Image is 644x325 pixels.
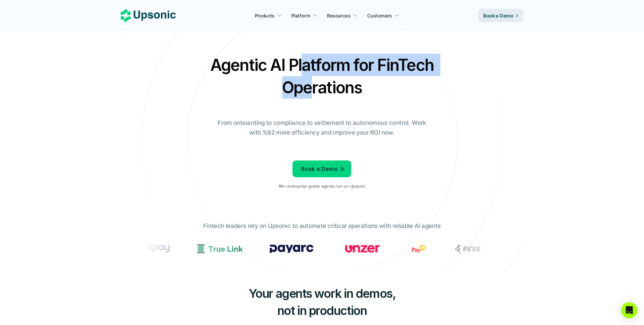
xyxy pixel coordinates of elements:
p: 1M+ enterprise-grade agents run on Upsonic [278,184,365,189]
p: Fintech leaders rely on Upsonic to automate critical operations with reliable AI agents [203,221,441,231]
p: Book a Demo [483,12,513,19]
p: Products [255,12,275,19]
p: From onboarding to compliance to settlement to autonomous control. Work with %82 more efficiency ... [213,118,431,138]
a: Products [251,9,286,21]
a: Book a Demo [478,9,523,22]
span: Your agents work in demos, [249,286,396,301]
p: Customers [367,12,392,19]
p: Resources [327,12,351,19]
a: Book a Demo [292,160,351,177]
p: Platform [291,12,310,19]
p: Book a Demo [301,164,337,174]
h2: Agentic AI Platform for FinTech Operations [205,54,439,99]
div: Open Intercom Messenger [621,302,637,318]
span: not in production [277,303,367,318]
